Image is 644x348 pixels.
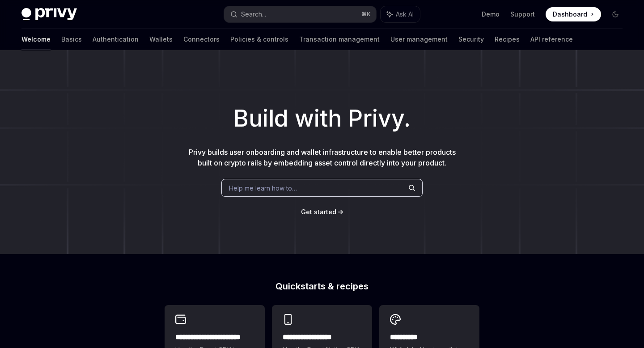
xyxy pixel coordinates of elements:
div: Search... [241,9,266,20]
a: User management [390,29,448,50]
h2: Quickstarts & recipes [165,282,479,291]
button: Ask AI [381,6,420,22]
a: Get started [301,208,336,216]
a: Recipes [495,29,520,50]
span: Help me learn how to… [229,183,297,193]
a: Wallets [149,29,173,50]
span: Dashboard [553,10,587,19]
span: ⌘ K [361,11,371,18]
a: API reference [530,29,573,50]
a: Welcome [21,29,51,50]
a: Dashboard [546,7,601,21]
img: dark logo [21,8,77,21]
a: Demo [482,10,500,19]
h1: Build with Privy. [14,101,630,136]
button: Toggle dark mode [608,7,623,21]
a: Security [458,29,484,50]
a: Connectors [183,29,220,50]
a: Support [510,10,535,19]
span: Privy builds user onboarding and wallet infrastructure to enable better products built on crypto ... [189,148,456,167]
a: Transaction management [299,29,380,50]
span: Get started [301,208,336,216]
a: Basics [61,29,82,50]
span: Ask AI [396,10,414,19]
button: Search...⌘K [224,6,376,22]
a: Policies & controls [230,29,288,50]
a: Authentication [93,29,139,50]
